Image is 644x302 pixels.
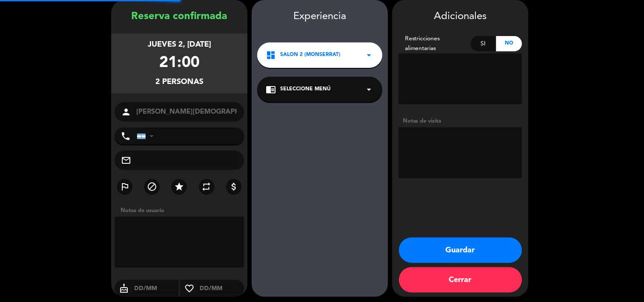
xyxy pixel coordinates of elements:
[252,8,388,25] div: Experiencia
[159,51,200,76] div: 21:00
[471,36,497,51] div: Si
[155,76,203,88] div: 2 personas
[399,267,522,293] button: Cerrar
[266,84,276,95] i: chrome_reader_mode
[111,8,247,25] div: Reserva confirmada
[121,155,131,165] i: mail_outline
[147,182,157,192] i: block
[229,182,239,192] i: attach_money
[133,283,179,294] input: DD/MM
[280,51,340,59] span: Salon 2 (Monserrat)
[120,182,130,192] i: outlined_flag
[180,283,199,294] i: favorite_border
[148,39,211,51] div: jueves 2, [DATE]
[399,117,522,126] div: Notas de visita
[399,8,522,25] div: Adicionales
[121,131,131,141] i: phone
[202,182,212,192] i: repeat
[116,206,247,215] div: Notas de usuario
[399,238,522,263] button: Guardar
[137,128,157,144] div: Argentina: +54
[364,84,374,95] i: arrow_drop_down
[266,50,276,60] i: dashboard
[121,107,131,117] i: person
[174,182,184,192] i: star
[115,283,133,294] i: cake
[364,50,374,60] i: arrow_drop_down
[199,283,244,294] input: DD/MM
[496,36,522,51] div: No
[399,34,471,53] div: Restricciones alimentarias
[280,85,331,94] span: Seleccione Menú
